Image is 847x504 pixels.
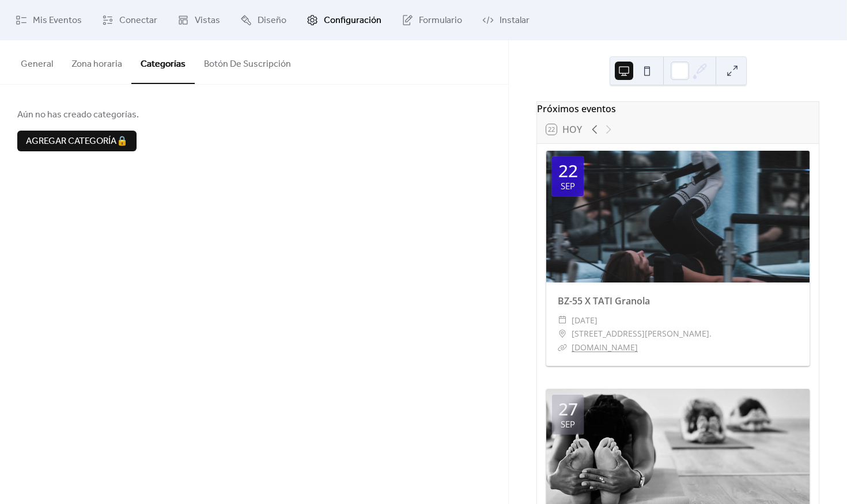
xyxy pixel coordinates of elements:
[561,182,575,190] div: sep
[393,5,471,36] a: Formulario
[558,295,650,307] a: BZ-55 X TATI Granola
[500,14,530,28] span: Instalar
[561,420,575,429] div: sep
[17,108,491,122] span: Aún no has creado categorías.
[419,14,462,28] span: Formulario
[169,5,229,36] a: Vistas
[324,14,381,28] span: Configuración
[62,40,131,83] button: Zona horaria
[7,5,90,36] a: Mis Eventos
[12,40,62,83] button: General
[119,14,157,28] span: Conectar
[474,5,538,36] a: Instalar
[558,400,578,418] div: 27
[558,314,567,327] div: ​
[558,341,567,354] div: ​
[537,102,819,116] div: Próximos eventos
[232,5,295,36] a: Diseño
[195,40,300,83] button: Botón De Suscripción
[572,342,638,353] a: [DOMAIN_NAME]
[131,40,195,84] button: Categorías
[93,5,166,36] a: Conectar
[572,327,712,341] span: [STREET_ADDRESS][PERSON_NAME].
[558,327,567,341] div: ​
[558,162,578,180] div: 22
[258,14,286,28] span: Diseño
[195,14,220,28] span: Vistas
[572,314,598,327] span: [DATE]
[298,5,390,36] a: Configuración
[33,14,82,28] span: Mis Eventos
